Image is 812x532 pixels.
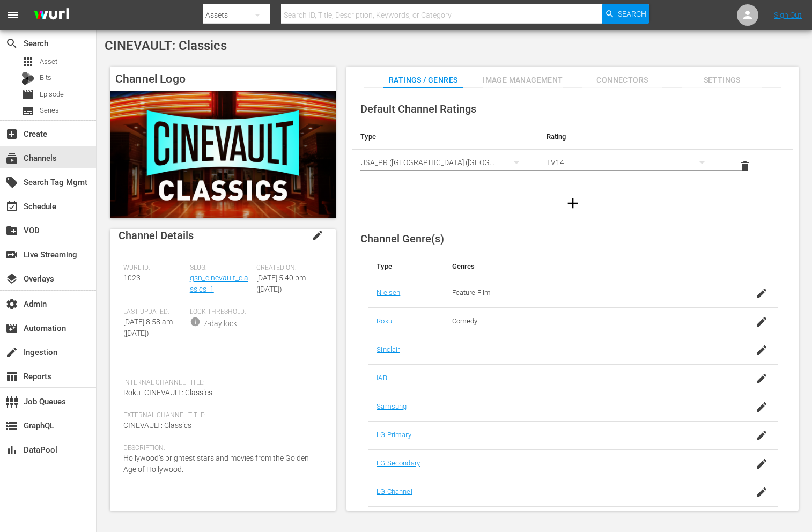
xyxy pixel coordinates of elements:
span: Hollywood’s brightest stars and movies from the Golden Age of Hollywood. [123,454,309,474]
span: 1023 [123,274,141,282]
span: Channel Genre(s) [360,232,444,245]
button: delete [732,153,758,179]
span: Internal Channel Title: [123,379,317,387]
span: Roku- CINEVAULT: Classics [123,388,212,397]
span: info [190,316,201,327]
span: Job Queues [5,395,18,408]
span: GraphQL [5,419,18,432]
a: gsn_cinevault_classics_1 [190,274,248,293]
span: DataPool [5,444,18,456]
span: Bits [40,72,51,83]
table: simple table [352,124,793,183]
th: Genres [444,254,734,279]
img: CINEVAULT: Classics [110,91,336,218]
span: Ingestion [5,346,18,359]
button: Search [602,4,649,24]
a: IAB [377,374,387,382]
th: Type [352,124,537,150]
span: Asset [21,55,34,68]
span: Default Channel Ratings [360,102,476,115]
span: Episode [40,89,64,100]
span: menu [6,9,19,21]
span: Created On: [256,264,318,272]
img: ans4CAIJ8jUAAAAAAAAAAAAAAAAAAAAAAAAgQb4GAAAAAAAAAAAAAAAAAAAAAAAAJMjXAAAAAAAAAAAAAAAAAAAAAAAAgAT5G... [26,3,77,28]
a: Nielsen [377,289,400,297]
span: Asset [40,56,57,67]
a: LG Channel [377,487,412,496]
span: delete [739,160,751,173]
span: Search [5,37,18,50]
span: Episode [21,88,34,101]
span: Last Updated: [123,308,184,316]
span: Channel Details [119,229,194,242]
span: CINEVAULT: Classics [123,421,191,430]
span: VOD [5,224,18,237]
th: Type [368,254,443,279]
span: Admin [5,298,18,311]
div: Bits [21,72,34,85]
span: Automation [5,322,18,335]
span: Live Streaming [5,248,18,261]
span: Ratings / Genres [383,73,463,87]
span: Connectors [582,73,662,87]
span: External Channel Title: [123,411,317,420]
span: edit [311,229,324,242]
button: edit [305,223,330,248]
div: 7-day lock [203,318,237,329]
span: Settings [682,73,762,87]
a: Sign Out [774,11,802,19]
span: Create [5,128,18,141]
span: [DATE] 8:58 am ([DATE]) [123,317,173,337]
th: Rating [538,124,724,150]
span: [DATE] 5:40 pm ([DATE]) [256,274,306,293]
span: Series [40,105,59,116]
a: Sinclair [377,345,400,353]
span: Description: [123,444,317,453]
div: TV14 [547,147,715,178]
a: LG Secondary [377,459,420,467]
a: LG Primary [377,431,411,439]
span: Lock Threshold: [190,308,251,316]
span: Slug: [190,264,251,272]
a: Samsung [377,402,407,410]
span: Schedule [5,200,18,213]
span: CINEVAULT: Classics [105,38,227,53]
span: Wurl ID: [123,264,184,272]
span: Overlays [5,272,18,285]
span: Search [618,4,646,24]
span: Search Tag Mgmt [5,176,18,189]
span: Reports [5,370,18,383]
a: Roku [377,317,392,325]
span: Image Management [483,73,563,87]
h4: Channel Logo [110,66,336,91]
span: Channels [5,152,18,165]
span: Series [21,105,34,117]
div: USA_PR ([GEOGRAPHIC_DATA] ([GEOGRAPHIC_DATA])) [360,147,529,178]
